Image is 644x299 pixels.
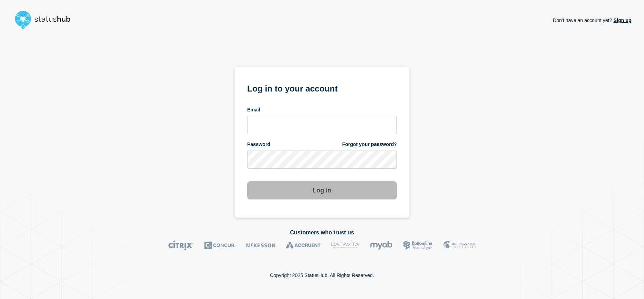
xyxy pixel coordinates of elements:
span: Password [247,141,270,148]
a: Forgot your password? [342,141,397,148]
img: myob logo [370,240,393,250]
input: password input [247,151,397,169]
p: Don't have an account yet? [553,12,631,29]
p: Copyright 2025 StatusHub. All Rights Reserved. [270,272,374,278]
img: McKesson logo [246,240,276,250]
img: MSU logo [443,240,476,250]
img: Accruent logo [286,240,321,250]
img: Citrix logo [168,240,194,250]
input: email input [247,116,397,134]
img: Concur logo [204,240,236,250]
img: StatusHub logo [13,8,79,31]
a: Sign up [612,17,631,23]
img: Bottomline logo [403,240,433,250]
h1: Log in to your account [247,81,397,94]
button: Log in [247,181,397,199]
img: DataVita logo [331,240,359,250]
h2: Customers who trust us [13,229,631,236]
span: Email [247,107,260,113]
